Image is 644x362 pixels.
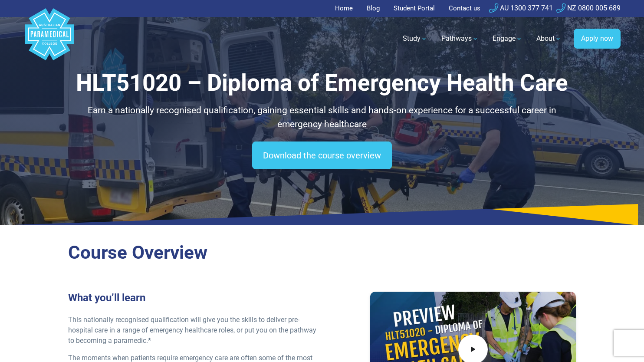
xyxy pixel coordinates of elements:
[487,26,528,51] a: Engage
[68,292,317,304] h3: What you’ll learn
[531,26,567,51] a: About
[436,26,484,51] a: Pathways
[68,104,576,131] p: Earn a nationally recognised qualification, gaining essential skills and hands-on experience for ...
[574,29,621,49] a: Apply now
[556,4,621,12] a: NZ 0800 005 689
[252,142,392,169] a: Download the course overview
[68,242,576,264] h2: Course Overview
[489,4,553,12] a: AU 1300 377 741
[23,17,76,61] a: Australian Paramedical College
[68,315,317,346] p: This nationally recognised qualification will give you the skills to deliver pre-hospital care in...
[398,26,433,51] a: Study
[68,69,576,97] h1: HLT51020 – Diploma of Emergency Health Care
